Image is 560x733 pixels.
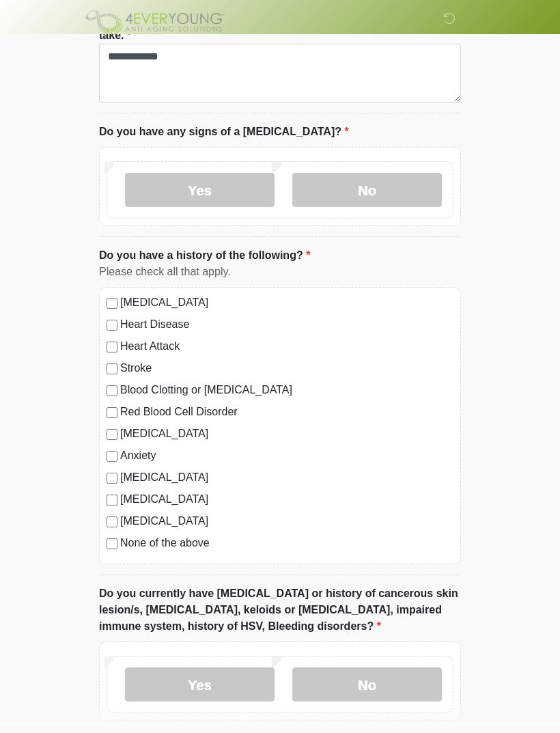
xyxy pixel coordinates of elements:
label: Anxiety [120,448,453,465]
input: Anxiety [107,452,117,462]
label: [MEDICAL_DATA] [120,295,453,312]
input: Red Blood Cell Disorder [107,408,117,419]
img: 4Ever Young Frankfort Logo [85,10,225,35]
input: Blood Clotting or [MEDICAL_DATA] [107,386,117,397]
input: [MEDICAL_DATA] [107,517,117,528]
label: None of the above [120,536,453,552]
div: Please check all that apply. [99,264,461,281]
label: No [292,174,442,208]
label: Heart Attack [120,339,453,355]
input: [MEDICAL_DATA] [107,495,117,506]
label: Heart Disease [120,317,453,333]
label: No [292,668,442,702]
label: Yes [125,668,275,702]
label: [MEDICAL_DATA] [120,492,453,508]
input: None of the above [107,539,117,550]
input: Stroke [107,364,117,375]
input: [MEDICAL_DATA] [107,430,117,441]
label: Do you have any signs of a [MEDICAL_DATA]? [99,124,349,141]
label: Do you currently have [MEDICAL_DATA] or history of cancerous skin lesion/s, [MEDICAL_DATA], keloi... [99,586,461,635]
input: Heart Disease [107,320,117,331]
label: [MEDICAL_DATA] [120,470,453,486]
label: [MEDICAL_DATA] [120,514,453,530]
label: Stroke [120,361,453,377]
label: [MEDICAL_DATA] [120,426,453,443]
input: [MEDICAL_DATA] [107,473,117,484]
input: [MEDICAL_DATA] [107,299,117,309]
label: Blood Clotting or [MEDICAL_DATA] [120,383,453,399]
input: Heart Attack [107,342,117,353]
label: Yes [125,174,275,208]
label: Do you have a history of the following? [99,248,310,264]
label: Red Blood Cell Disorder [120,404,453,421]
